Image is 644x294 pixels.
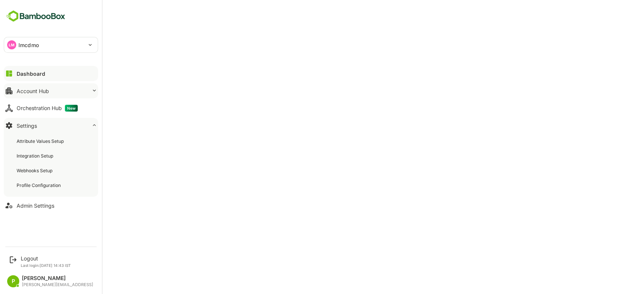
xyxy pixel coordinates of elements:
div: Integration Setup [17,153,55,159]
div: LMlmcdmo [4,37,98,52]
button: Orchestration HubNew [4,101,98,116]
button: Admin Settings [4,198,98,213]
div: Profile Configuration [17,182,62,188]
div: Dashboard [17,70,45,77]
div: P [7,275,19,287]
div: Settings [17,122,37,129]
div: Logout [21,255,71,262]
p: Last login: [DATE] 14:43 IST [21,263,71,268]
button: Settings [4,118,98,133]
div: Admin Settings [17,202,54,209]
div: Account Hub [17,88,49,94]
div: Webhooks Setup [17,167,54,174]
div: [PERSON_NAME][EMAIL_ADDRESS] [22,282,93,287]
div: [PERSON_NAME] [22,275,93,282]
div: Attribute Values Setup [17,138,65,144]
img: BambooboxFullLogoMark.5f36c76dfaba33ec1ec1367b70bb1252.svg [4,9,68,23]
p: lmcdmo [18,41,39,49]
button: Dashboard [4,66,98,81]
button: Account Hub [4,83,98,98]
span: New [65,105,78,112]
div: LM [7,40,16,49]
div: Orchestration Hub [17,105,78,112]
